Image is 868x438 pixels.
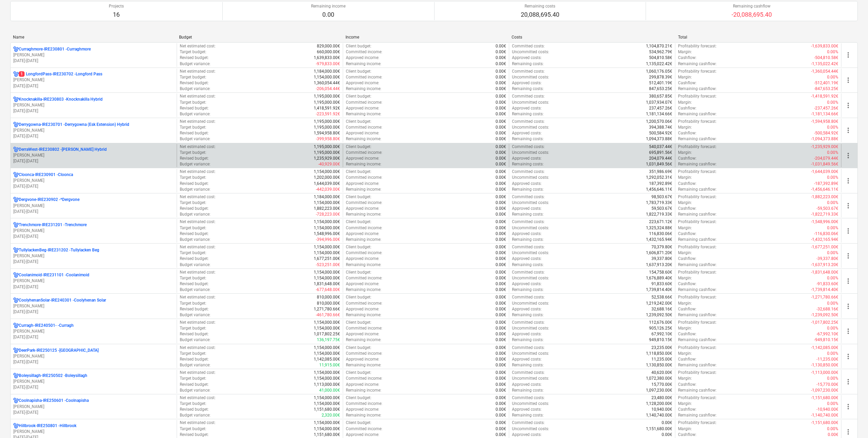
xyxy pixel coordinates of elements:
[13,348,19,353] div: Project has multi currencies enabled
[180,100,206,105] p: Target budget :
[13,184,174,189] p: [DATE] - [DATE]
[678,119,717,125] p: Profitability forecast :
[678,181,696,187] p: Cashflow :
[19,147,107,152] p: DerraWest-IRE230802 - [PERSON_NAME] Hybrid
[180,61,210,67] p: Budget variance :
[346,187,381,192] p: Remaining income :
[521,11,559,19] p: 20,088,695.40
[496,111,506,117] p: 0.00€
[512,125,549,130] p: Uncommitted costs :
[814,156,838,161] p: -204,079.44€
[844,302,852,310] span: more_vert
[314,119,340,125] p: 1,195,000.00€
[346,100,382,105] p: Committed income :
[844,202,852,210] span: more_vert
[346,55,379,61] p: Approved income :
[13,102,174,108] p: [PERSON_NAME]
[13,297,19,303] div: Project has multi currencies enabled
[496,125,506,130] p: 0.00€
[13,259,174,265] p: [DATE] - [DATE]
[512,93,545,99] p: Committed costs :
[512,161,544,167] p: Remaining costs :
[678,125,692,130] p: Margin :
[13,197,19,203] div: Project has multi currencies enabled
[317,49,340,55] p: 660,000.00€
[646,69,672,74] p: 1,060,176.05€
[834,405,868,438] iframe: Chat Widget
[19,46,91,52] p: Curraghmore-IRE230801 - Curraghmore
[649,105,672,111] p: 237,457.26€
[13,379,174,384] p: [PERSON_NAME]
[678,161,717,167] p: Remaining cashflow :
[314,181,340,187] p: 1,644,039.00€
[180,125,206,130] p: Target budget :
[811,161,838,167] p: -1,031,849.56€
[180,86,210,92] p: Budget variance :
[512,105,542,111] p: Approved costs :
[346,144,371,150] p: Client budget :
[180,119,216,125] p: Net estimated cost :
[811,43,838,49] p: -1,639,833.00€
[732,11,772,19] p: -20,088,695.40
[13,247,19,253] div: Project has multi currencies enabled
[13,152,174,158] p: [PERSON_NAME]
[512,55,542,61] p: Approved costs :
[646,119,672,125] p: 1,200,570.06€
[311,11,345,19] p: 0.00
[13,147,174,164] div: DerraWest-IRE230802 -[PERSON_NAME] Hybrid[PERSON_NAME][DATE]-[DATE]
[346,119,371,125] p: Client budget :
[180,144,216,150] p: Net estimated cost :
[13,35,174,40] div: Name
[13,97,174,114] div: Knocknakilla-IRE230803 -Knocknakilla Hybrid[PERSON_NAME][DATE]-[DATE]
[13,373,19,379] div: Project has multi currencies enabled
[496,119,506,125] p: 0.00€
[318,161,340,167] p: -40,929.00€
[512,130,542,136] p: Approved costs :
[180,150,206,156] p: Target budget :
[19,247,99,253] p: TullylackenBeg-IRE231202 - Tullylacken Beg
[316,111,340,117] p: -223,591.92€
[649,86,672,92] p: 847,653.25€
[678,93,717,99] p: Profitability forecast :
[13,423,19,429] div: Project has multi currencies enabled
[844,327,852,335] span: more_vert
[346,80,379,86] p: Approved income :
[13,222,174,239] div: Trenchmore-IRE231201 -Trenchmore[PERSON_NAME][DATE]-[DATE]
[496,86,506,92] p: 0.00€
[814,86,838,92] p: -847,653.25€
[314,80,340,86] p: 1,360,054.44€
[496,93,506,99] p: 0.00€
[314,150,340,156] p: 1,195,000.00€
[646,161,672,167] p: 1,031,849.56€
[316,61,340,67] p: -979,833.00€
[811,69,838,74] p: -1,360,054.44€
[346,161,381,167] p: Remaining income :
[109,11,124,19] p: 16
[496,187,506,192] p: 0.00€
[496,130,506,136] p: 0.00€
[678,156,696,161] p: Cashflow :
[496,80,506,86] p: 0.00€
[314,125,340,130] p: 1,195,000.00€
[346,49,382,55] p: Committed income :
[180,181,209,187] p: Revised budget :
[13,46,19,52] div: Project has multi currencies enabled
[13,122,174,139] div: Derrygowna-IRE230701 -Derrygowna (Esk Extension) Hybrid[PERSON_NAME][DATE]-[DATE]
[678,105,696,111] p: Cashflow :
[180,169,216,175] p: Net estimated cost :
[844,252,852,260] span: more_vert
[345,35,506,40] div: Income
[678,136,717,142] p: Remaining cashflow :
[13,398,174,415] div: Coolnapisha-IRE250601 -Coolnapisha[PERSON_NAME][DATE]-[DATE]
[678,111,717,117] p: Remaining cashflow :
[646,175,672,180] p: 1,292,052.31€
[13,253,174,259] p: [PERSON_NAME]
[13,323,174,340] div: Curragh-IRE240501- -Curragh[PERSON_NAME][DATE]-[DATE]
[649,150,672,156] p: 695,891.56€
[678,169,717,175] p: Profitability forecast :
[512,100,549,105] p: Uncommitted costs :
[646,136,672,142] p: 1,094,373.88€
[13,77,174,83] p: [PERSON_NAME]
[814,55,838,61] p: -504,810.58€
[314,144,340,150] p: 1,195,000.00€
